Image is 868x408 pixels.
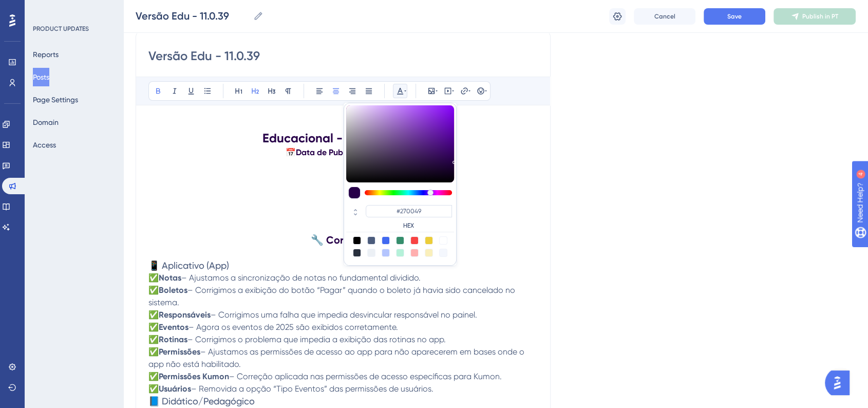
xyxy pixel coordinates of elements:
[148,347,159,357] span: ✅
[187,335,446,344] span: – Corrigimos o problema que impedia a exibição das rotinas no app.
[33,90,78,109] button: Page Settings
[634,8,695,25] button: Cancel
[159,310,211,320] strong: Responsáveis
[148,372,159,381] span: ✅
[33,68,49,86] button: Posts
[148,48,538,64] input: Post Title
[159,384,191,394] strong: Usuários
[148,322,159,332] span: ✅
[159,273,181,283] strong: Notas
[148,396,255,406] span: 📘 Didático/Pedagógico
[24,3,64,15] span: Need Help?
[148,260,229,271] span: 📱 Aplicativo (App)
[159,322,188,332] strong: Eventos
[296,147,401,157] strong: Data de Publicação: [DATE]
[159,347,200,357] strong: Permissões
[148,347,526,369] span: – Ajustamos as permissões de acesso ao app para não aparecerem em bases onde o app não está habil...
[159,372,229,381] strong: Permissões Kumon
[148,273,159,283] span: ✅
[654,12,675,21] span: Cancel
[727,12,742,21] span: Save
[825,367,856,398] iframe: UserGuiding AI Assistant Launcher
[229,372,502,381] span: – Correção aplicada nas permissões de acesso específicas para Kumon.
[211,310,477,320] span: – Corrigimos uma falha que impedia desvincular responsável no painel.
[188,322,398,332] span: – Agora os eventos de 2025 são exibidos corretamente.
[262,131,424,145] strong: Educacional - Versão 11.0.39
[773,8,856,25] button: Publish in PT
[33,25,89,33] div: PRODUCT UPDATES
[181,273,421,283] span: – Ajustamos a sincronização de notas no fundamental dividido.
[148,310,159,320] span: ✅
[802,12,838,21] span: Publish in PT
[148,335,159,344] span: ✅
[159,285,187,295] strong: Boletos
[33,45,59,64] button: Reports
[148,285,517,307] span: – Corrigimos a exibição do botão “Pagar” quando o boleto já havia sido cancelado no sistema.
[33,113,59,132] button: Domain
[148,384,159,394] span: ✅
[704,8,765,25] button: Save
[71,5,74,13] div: 4
[191,384,433,394] span: – Removida a opção “Tipo Eventos” das permissões de usuários.
[286,147,296,157] strong: 📅
[159,335,187,344] strong: Rotinas
[366,221,452,230] label: HEX
[311,234,376,246] strong: 🔧 Correções
[33,136,56,154] button: Access
[148,285,159,295] span: ✅
[136,9,249,23] input: Post Name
